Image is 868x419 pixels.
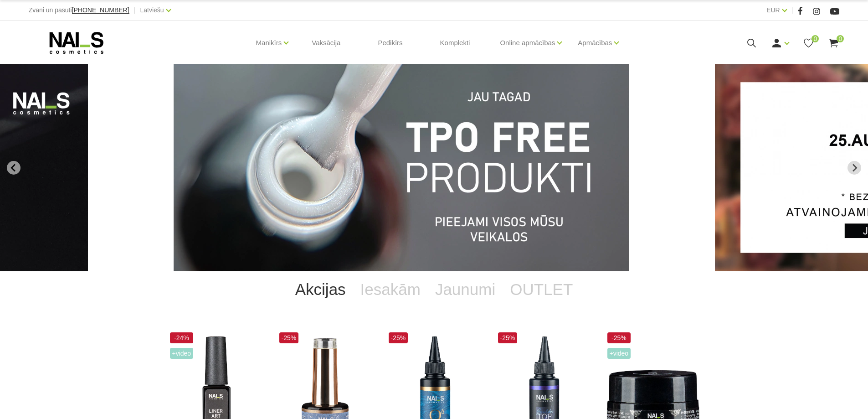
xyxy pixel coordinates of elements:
[828,37,839,49] a: 0
[256,25,282,61] a: Manikīrs
[134,5,136,16] span: |
[428,271,503,308] a: Jaunumi
[433,21,478,65] a: Komplekti
[29,5,129,16] div: Zvani un pasūti
[812,35,819,42] span: 0
[304,21,348,65] a: Vaksācija
[607,332,631,343] span: -25%
[288,271,353,308] a: Akcijas
[370,21,410,65] a: Pedikīrs
[500,25,555,61] a: Online apmācības
[607,348,631,359] span: +Video
[174,64,694,271] li: 1 of 12
[766,5,780,16] a: EUR
[803,37,814,49] a: 0
[389,332,408,343] span: -25%
[170,332,194,343] span: -24%
[353,271,428,308] a: Iesakām
[170,348,194,359] span: +Video
[791,5,793,16] span: |
[837,35,844,42] span: 0
[72,7,129,14] a: [PHONE_NUMBER]
[279,332,299,343] span: -25%
[503,271,580,308] a: OUTLET
[578,25,612,61] a: Apmācības
[847,161,861,175] button: Next slide
[498,332,518,343] span: -25%
[140,5,164,16] a: Latviešu
[7,161,21,175] button: Go to last slide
